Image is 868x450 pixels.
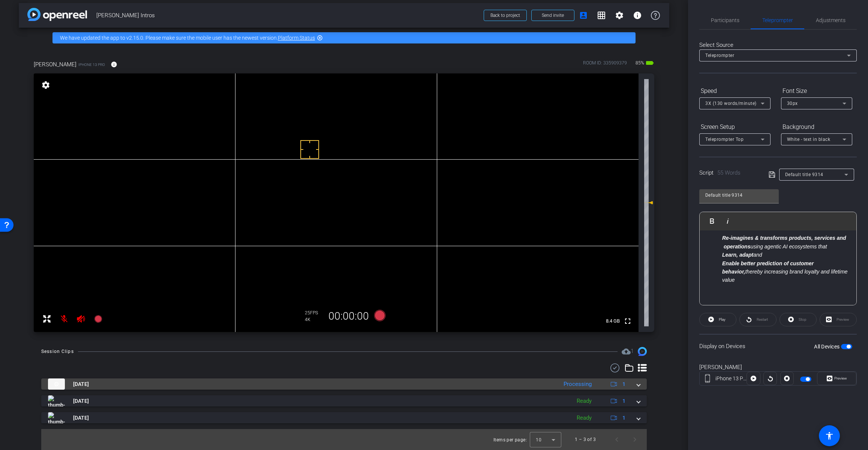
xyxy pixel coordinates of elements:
div: Display on Devices [699,334,857,358]
span: Back to project [490,13,520,18]
span: Destinations for your clips [622,347,634,356]
button: Preview [817,372,856,385]
div: iPhone 13 Pro [715,375,747,383]
span: 8.4 GB [603,317,622,326]
div: Ready [573,414,595,422]
mat-icon: highlight_off [317,35,323,41]
span: iPhone 13 Pro [78,62,105,67]
button: Italic (⌘I) [721,214,735,229]
mat-icon: account_box [579,11,588,20]
mat-icon: fullscreen [623,317,632,326]
div: 00:00:00 [324,310,374,323]
mat-expansion-panel-header: thumb-nail[DATE]Ready1 [41,395,647,407]
span: 55 Words [717,169,741,176]
div: Processing [560,380,595,389]
mat-icon: info [633,11,642,20]
div: Items per page: [493,436,527,444]
img: app-logo [27,8,87,21]
em: thereby increasing brand loyalty and lifetime value [722,260,848,283]
div: Speed [699,85,771,97]
div: [PERSON_NAME] [699,363,857,372]
strong: Re-imagines & transforms products, services and operations [722,235,846,249]
div: Background [781,121,852,133]
span: Play [719,317,726,321]
div: Ready [573,397,595,405]
button: Previous page [608,431,626,449]
span: 1 [622,414,625,422]
div: Select Source [699,41,857,49]
mat-icon: cloud_upload [622,347,631,356]
button: Play [699,313,736,326]
div: ROOM ID: 335909379 [583,60,627,70]
div: Font Size [781,85,852,97]
span: 30px [787,101,798,106]
input: Title [705,191,773,200]
mat-icon: info [111,61,117,68]
mat-expansion-panel-header: thumb-nail[DATE]Ready1 [41,412,647,423]
img: thumb-nail [48,412,65,423]
span: Send invite [542,12,564,18]
span: 3X (130 words/minute) [705,101,757,106]
span: White - text in black [787,137,831,142]
div: We have updated the app to v2.15.0. Please make sure the mobile user has the newest version. [52,32,636,43]
span: [PERSON_NAME] [34,60,76,69]
span: Teleprompter Top [705,137,744,142]
span: Teleprompter [762,18,793,23]
div: 25 [305,310,324,316]
mat-icon: settings [40,81,51,90]
span: 1 [622,397,625,405]
div: 4K [305,317,324,323]
span: [PERSON_NAME] Intros [96,8,479,23]
mat-icon: grid_on [597,11,606,20]
span: Participants [711,18,739,23]
div: Screen Setup [699,121,771,133]
button: Next page [626,431,644,449]
div: 1 – 3 of 3 [575,436,596,443]
mat-icon: settings [615,11,624,20]
span: Teleprompter [705,53,734,58]
span: Preview [834,376,847,380]
img: Session clips [638,347,647,356]
mat-icon: 0 dB [644,198,653,207]
span: 1 [622,380,625,388]
span: [DATE] [73,397,89,405]
mat-icon: battery_std [645,58,654,67]
mat-expansion-panel-header: thumb-nail[DATE]Processing1 [41,378,647,390]
span: [DATE] [73,380,89,388]
strong: Enable better prediction of customer behavior, [722,260,814,275]
em: and [722,252,762,258]
div: Session Clips [41,348,74,355]
label: All Devices [814,343,841,350]
button: Send invite [531,10,574,21]
span: [DATE] [73,414,89,422]
a: Platform Status [278,35,315,41]
img: thumb-nail [48,395,65,407]
div: Script [699,169,758,177]
span: FPS [310,310,318,315]
button: Back to project [484,10,527,21]
span: Adjustments [816,18,846,23]
img: thumb-nail [48,378,65,390]
em: using agentic AI ecosystems that [722,235,846,249]
mat-icon: accessibility [825,431,834,440]
span: 85% [634,57,645,69]
span: Default title 9314 [785,172,823,177]
span: 1 [631,348,634,354]
strong: Learn, adapt [722,252,753,258]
